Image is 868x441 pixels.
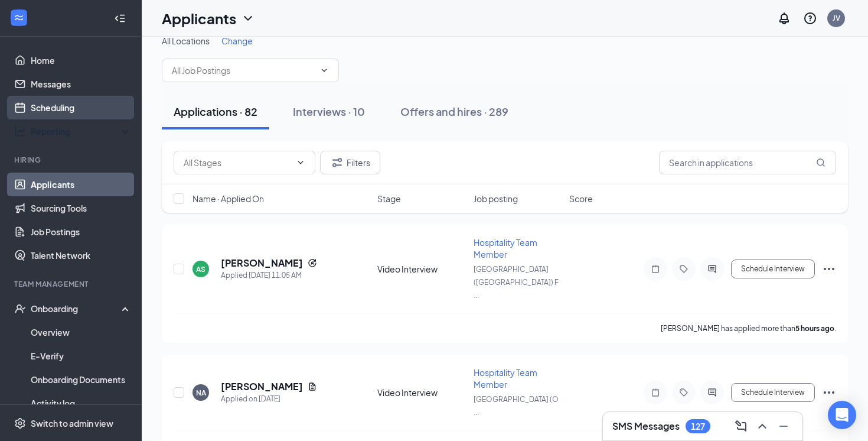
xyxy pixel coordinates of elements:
div: Onboarding [31,303,122,314]
a: Applicants [31,173,132,196]
div: Applied [DATE] 11:05 AM [221,270,317,281]
a: E-Verify [31,344,132,368]
h3: SMS Messages [612,420,680,433]
svg: ChevronUp [755,419,769,433]
span: Job posting [474,193,518,205]
svg: ActiveChat [705,264,719,274]
a: Home [31,48,132,72]
svg: Analysis [14,125,26,137]
svg: Ellipses [822,385,836,400]
h5: [PERSON_NAME] [221,380,303,393]
svg: Notifications [777,11,791,25]
svg: ChevronDown [296,158,305,167]
span: Hospitality Team Member [474,367,537,390]
div: JV [833,13,840,23]
svg: Filter [330,155,344,170]
a: Sourcing Tools [31,196,132,220]
a: Onboarding Documents [31,368,132,391]
p: [PERSON_NAME] has applied more than . [661,323,836,333]
button: ComposeMessage [732,417,750,436]
h5: [PERSON_NAME] [221,257,303,270]
div: Applications · 82 [174,104,257,119]
div: Video Interview [377,387,466,398]
input: All Stages [184,156,291,169]
span: Hospitality Team Member [474,237,537,260]
svg: Note [648,388,663,397]
svg: Reapply [308,258,317,268]
b: 5 hours ago [795,324,834,333]
svg: UserCheck [14,303,26,314]
span: Score [569,193,593,205]
div: Team Management [14,279,129,289]
a: Activity log [31,391,132,415]
button: Schedule Interview [731,383,815,402]
svg: ChevronDown [241,11,255,25]
div: Offers and hires · 289 [400,104,508,119]
svg: Note [648,264,663,274]
svg: Tag [677,264,691,274]
div: Open Intercom Messenger [828,401,856,429]
span: Change [221,35,253,46]
span: All Locations [162,35,210,46]
svg: QuestionInfo [803,11,817,25]
svg: Ellipses [822,262,836,276]
div: Interviews · 10 [293,104,365,119]
svg: MagnifyingGlass [816,158,825,167]
button: Minimize [774,417,793,436]
span: Stage [377,193,401,205]
svg: ChevronDown [319,66,329,75]
div: Applied on [DATE] [221,393,317,405]
svg: ComposeMessage [734,419,748,433]
button: Schedule Interview [731,260,815,278]
svg: Collapse [114,12,126,24]
div: NA [196,388,206,398]
button: Filter Filters [320,151,380,174]
span: [GEOGRAPHIC_DATA] ([GEOGRAPHIC_DATA]) F ... [474,265,559,300]
div: Switch to admin view [31,417,113,429]
a: Scheduling [31,96,132,119]
div: 127 [691,421,705,432]
a: Overview [31,320,132,344]
h1: Applicants [162,8,236,28]
div: Hiring [14,155,129,165]
a: Talent Network [31,244,132,267]
div: AS [196,264,205,274]
a: Job Postings [31,220,132,244]
svg: Document [308,382,317,391]
input: Search in applications [659,151,836,174]
span: [GEOGRAPHIC_DATA] (O ... [474,395,559,417]
input: All Job Postings [172,64,315,77]
svg: ActiveChat [705,388,719,397]
svg: WorkstreamLogo [13,12,25,24]
svg: Tag [677,388,691,397]
button: ChevronUp [753,417,772,436]
svg: Settings [14,417,26,429]
div: Video Interview [377,263,466,275]
svg: Minimize [776,419,791,433]
a: Messages [31,72,132,96]
div: Reporting [31,125,132,137]
span: Name · Applied On [192,193,264,205]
